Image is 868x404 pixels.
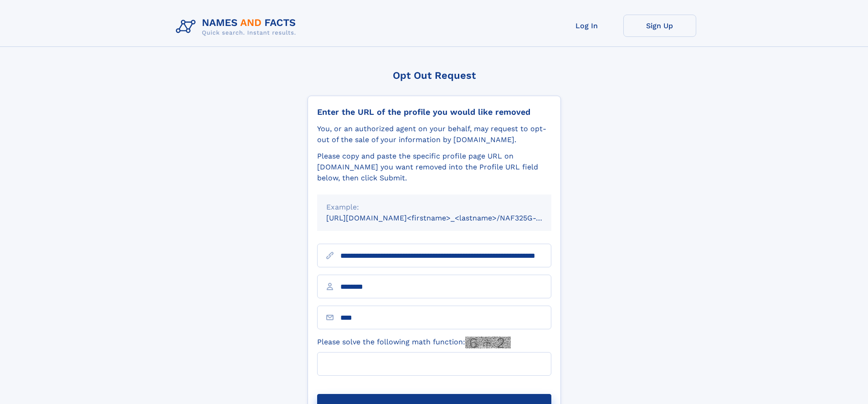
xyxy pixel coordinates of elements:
img: Logo Names and Facts [172,15,303,39]
a: Log In [550,15,623,37]
a: Sign Up [623,15,696,37]
div: Enter the URL of the profile you would like removed [317,107,551,117]
small: [URL][DOMAIN_NAME]<firstname>_<lastname>/NAF325G-xxxxxxxx [326,214,569,222]
div: Opt Out Request [308,70,561,81]
div: Please copy and paste the specific profile page URL on [DOMAIN_NAME] you want removed into the Pr... [317,151,551,184]
label: Please solve the following math function: [317,337,511,348]
div: Example: [326,202,542,213]
div: You, or an authorized agent on your behalf, may request to opt-out of the sale of your informatio... [317,123,551,145]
